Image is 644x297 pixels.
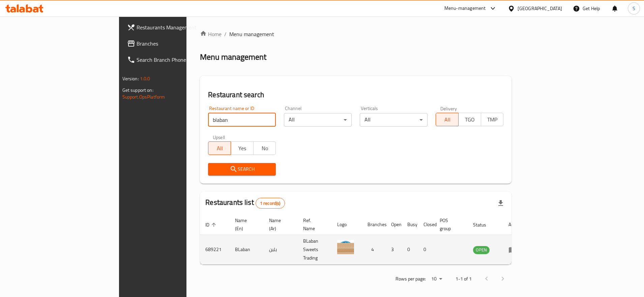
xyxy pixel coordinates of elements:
span: Search [213,165,270,173]
th: Open [386,214,402,235]
button: Yes [231,141,254,155]
button: All [436,113,459,126]
span: TMP [484,115,501,125]
h2: Restaurant search [208,90,503,100]
span: Ref. Name [303,216,324,233]
div: OPEN [473,246,490,254]
p: Rows per page: [396,275,426,283]
td: BLaban [230,235,264,265]
label: Delivery [440,106,457,111]
button: TMP [481,113,504,126]
h2: Restaurants list [205,197,285,209]
th: Closed [418,214,434,235]
h2: Menu management [200,52,266,62]
nav: breadcrumb [200,30,511,38]
th: Busy [402,214,418,235]
span: Restaurants Management [137,23,221,31]
a: Branches [122,35,227,52]
td: بلبن [264,235,298,265]
span: TGO [461,115,478,125]
button: All [208,141,231,155]
div: [GEOGRAPHIC_DATA] [518,5,562,12]
div: All [284,113,352,127]
span: No [256,143,273,153]
span: All [439,115,456,125]
div: Total records count [256,198,285,209]
span: POS group [440,216,460,233]
span: 1 record(s) [256,200,285,207]
span: OPEN [473,246,490,254]
a: Support.OpsPlatform [122,92,165,101]
button: TGO [458,113,481,126]
span: Menu management [229,30,274,38]
a: Search Branch Phone [122,52,227,68]
span: Name (Ar) [269,216,290,233]
td: BLaban Sweets Trading [298,235,332,265]
th: Action [503,214,526,235]
th: Branches [362,214,386,235]
div: Rows per page: [429,274,445,284]
label: Upsell [213,135,225,139]
table: enhanced table [200,214,526,265]
span: Get support on: [122,86,153,94]
td: 0 [418,235,434,265]
span: Version: [122,74,139,83]
button: Search [208,163,276,175]
div: All [360,113,428,127]
a: Restaurants Management [122,19,227,35]
span: 1.0.0 [140,74,150,83]
span: Name (En) [235,216,256,233]
span: Yes [234,143,251,153]
span: ID [205,221,218,229]
div: Menu-management [444,4,486,12]
td: 3 [386,235,402,265]
td: 0 [402,235,418,265]
input: Search for restaurant name or ID.. [208,113,276,127]
button: No [253,141,276,155]
span: S [633,5,635,12]
span: All [211,143,228,153]
span: Search Branch Phone [137,56,221,64]
td: 4 [362,235,386,265]
th: Logo [332,214,362,235]
img: BLaban [337,240,354,257]
span: Branches [137,39,221,48]
span: Status [473,221,495,229]
p: 1-1 of 1 [456,275,472,283]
